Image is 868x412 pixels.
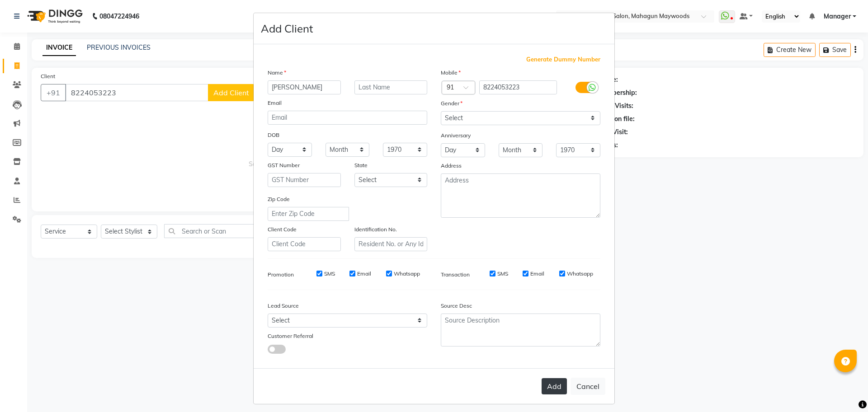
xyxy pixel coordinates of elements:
[497,270,508,278] label: SMS
[324,270,335,278] label: SMS
[394,270,420,278] label: Whatsapp
[479,80,557,94] input: Mobile
[268,302,299,310] label: Lead Source
[567,270,593,278] label: Whatsapp
[261,20,313,37] h4: Add Client
[268,195,290,203] label: Zip Code
[268,332,313,340] label: Customer Referral
[441,302,472,310] label: Source Desc
[354,80,428,94] input: Last Name
[268,173,341,187] input: GST Number
[268,207,349,221] input: Enter Zip Code
[354,161,368,169] label: State
[441,69,461,77] label: Mobile
[530,270,544,278] label: Email
[268,111,427,125] input: Email
[268,225,297,234] label: Client Code
[354,225,397,234] label: Identification No.
[268,271,294,279] label: Promotion
[542,378,567,394] button: Add
[571,378,605,395] button: Cancel
[441,131,471,140] label: Anniversary
[268,80,341,94] input: First Name
[268,237,341,251] input: Client Code
[268,161,300,169] label: GST Number
[354,237,428,251] input: Resident No. or Any Id
[441,162,462,170] label: Address
[441,99,462,108] label: Gender
[268,131,279,139] label: DOB
[441,271,470,279] label: Transaction
[526,55,600,64] span: Generate Dummy Number
[357,270,371,278] label: Email
[268,99,282,107] label: Email
[268,69,286,77] label: Name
